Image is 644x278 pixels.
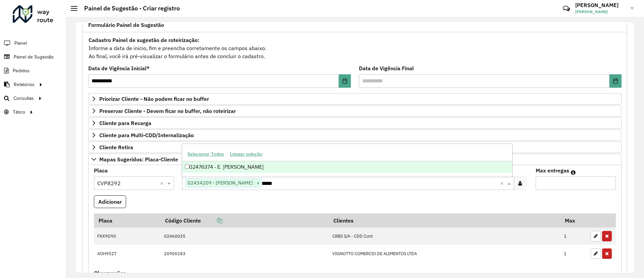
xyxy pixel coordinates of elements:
[94,195,126,208] button: Adicionar
[88,36,622,61] div: Informe a data de inicio, fim e preencha corretamente os campos abaixo. Ao final, você irá pré-vi...
[575,9,626,15] span: [PERSON_NAME]
[255,179,261,187] span: ×
[88,22,164,28] span: Formulário Painel de Sugestão
[560,228,587,245] td: 1
[560,245,587,262] td: 1
[201,217,222,224] a: Copiar
[160,245,329,262] td: 20900183
[94,166,108,174] label: Placa
[99,120,151,126] span: Cliente para Recarga
[559,1,574,16] a: Contato Rápido
[88,105,622,117] a: Preservar Cliente - Devem ficar no buffer, não roteirizar
[14,40,27,47] span: Painel
[182,161,512,173] div: 02476374 - E. [PERSON_NAME]
[609,74,622,88] button: Choose Date
[88,142,622,153] a: Cliente Retira
[88,129,622,141] a: Cliente para Multi-CDD/Internalização
[88,64,150,72] label: Data de Vigência Inicial
[14,53,54,61] span: Painel de Sugestão
[536,166,569,174] label: Max entregas
[186,179,255,187] span: 02434209 - [PERSON_NAME]
[13,67,30,74] span: Pedidos
[160,179,166,187] span: Clear all
[329,245,560,262] td: VIGNOTTO COMERCIO DE ALIMENTOS LTDA
[88,154,622,165] a: Mapas Sugeridos: Placa-Cliente
[89,37,199,43] strong: Cadastro Painel de sugestão de roteirização:
[184,149,227,159] button: Selecionar Todos
[88,117,622,129] a: Cliente para Recarga
[359,64,414,72] label: Data de Vigência Final
[94,213,160,228] th: Placa
[99,96,209,102] span: Priorizar Cliente - Não podem ficar no buffer
[77,5,180,12] h2: Painel de Sugestão - Criar registro
[575,2,626,8] h3: [PERSON_NAME]
[560,213,587,228] th: Max
[160,228,329,245] td: 02460035
[160,213,329,228] th: Código Cliente
[88,93,622,105] a: Priorizar Cliente - Não podem ficar no buffer
[329,213,560,228] th: Clientes
[99,108,236,114] span: Preservar Cliente - Devem ficar no buffer, não roteirizar
[99,145,133,150] span: Cliente Retira
[339,74,351,88] button: Choose Date
[94,245,160,262] td: AOH9527
[227,149,265,159] button: Limpar seleção
[99,157,178,162] span: Mapas Sugeridos: Placa-Cliente
[13,109,25,116] span: Tático
[99,132,194,138] span: Cliente para Multi-CDD/Internalização
[13,95,34,102] span: Consultas
[94,228,160,245] td: FXX9D90
[500,179,506,187] span: Clear all
[182,144,512,177] ng-dropdown-panel: Options list
[571,170,576,175] em: Máximo de clientes que serão colocados na mesma rota com os clientes informados
[329,228,560,245] td: CRBS S/A - CDD Curit
[14,81,35,88] span: Relatórios
[94,269,126,277] label: Observações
